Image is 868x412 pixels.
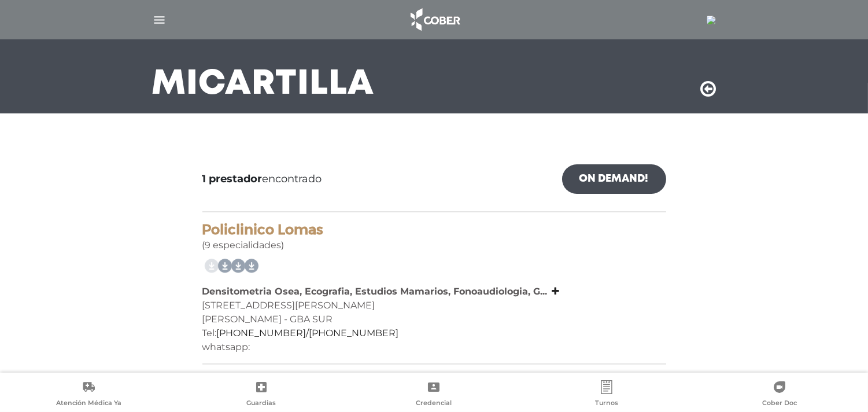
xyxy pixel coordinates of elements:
span: Cober Doc [762,399,797,409]
span: Turnos [595,399,618,409]
h3: Mi Cartilla [152,69,375,100]
a: Turnos [520,380,693,410]
a: Atención Médica Ya [2,380,175,410]
img: 24613 [707,16,716,25]
img: Cober_menu-lines-white.svg [152,13,167,27]
img: logo_cober_home-white.png [404,6,465,34]
span: Guardias [246,399,276,409]
span: Credencial [416,399,452,409]
b: Densitometria Osea, Ecografia, Estudios Mamarios, Fonoaudiologia, G... [202,286,548,297]
span: Atención Médica Ya [56,399,121,409]
h4: Policlinico Lomas [202,222,666,238]
a: Credencial [348,380,520,410]
span: encontrado [202,171,322,187]
b: 1 prestador [202,172,263,185]
a: [PHONE_NUMBER]/[PHONE_NUMBER] [217,328,399,339]
a: Cober Doc [693,380,866,410]
div: (9 especialidades) [202,222,666,252]
div: Tel: [202,326,666,340]
div: [PERSON_NAME] - GBA SUR [202,312,666,326]
a: Guardias [175,380,348,410]
div: whatsapp: [202,340,666,354]
a: On Demand! [562,164,666,194]
div: [STREET_ADDRESS][PERSON_NAME] [202,299,666,312]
